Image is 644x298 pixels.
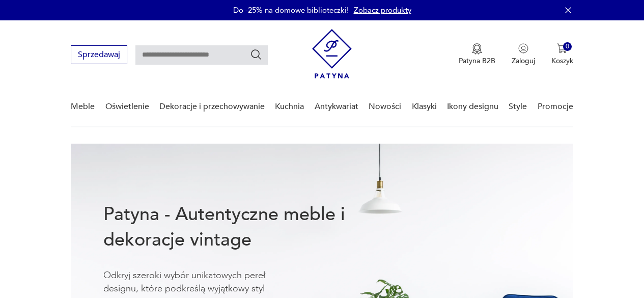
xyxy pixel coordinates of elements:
[103,202,374,253] h1: Patyna - Autentyczne meble i dekoracje vintage
[250,48,262,61] button: Szukaj
[71,45,127,64] button: Sprzedawaj
[105,87,149,126] a: Oświetlenie
[412,87,437,126] a: Klasyki
[472,43,482,55] img: Ikona medalu
[563,42,572,51] div: 0
[459,56,495,66] p: Patyna B2B
[312,29,352,78] img: Patyna - sklep z meblami i dekoracjami vintage
[459,43,495,66] button: Patyna B2B
[551,56,573,66] p: Koszyk
[159,87,265,126] a: Dekoracje i przechowywanie
[447,87,498,126] a: Ikony designu
[459,43,495,66] a: Ikona medaluPatyna B2B
[354,5,411,15] a: Zobacz produkty
[315,87,358,126] a: Antykwariat
[512,56,535,66] p: Zaloguj
[538,87,573,126] a: Promocje
[557,43,567,53] img: Ikona koszyka
[71,87,95,126] a: Meble
[71,52,127,59] a: Sprzedawaj
[275,87,304,126] a: Kuchnia
[518,43,528,53] img: Ikonka użytkownika
[551,43,573,66] button: 0Koszyk
[512,43,535,66] button: Zaloguj
[509,87,527,126] a: Style
[369,87,401,126] a: Nowości
[233,5,349,15] p: Do -25% na domowe biblioteczki!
